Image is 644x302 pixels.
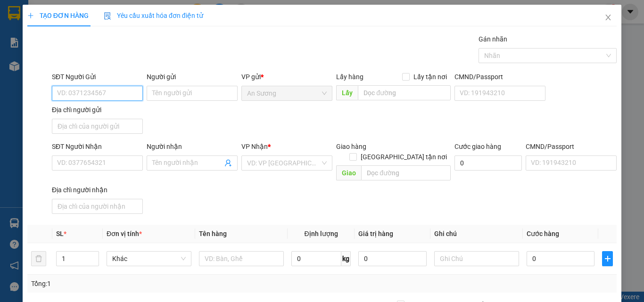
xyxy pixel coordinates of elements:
span: [GEOGRAPHIC_DATA] tận nơi [357,152,451,162]
div: Địa chỉ người gửi [52,105,143,115]
div: CMND/Passport [454,72,545,82]
div: VP gửi [241,72,332,82]
label: Gán nhãn [479,35,507,43]
span: Lấy hàng [336,73,363,81]
input: Dọc đường [358,85,451,100]
span: user-add [224,159,232,167]
span: TẠO ĐƠN HÀNG [27,12,89,19]
input: Dọc đường [361,165,451,180]
span: Yêu cầu xuất hóa đơn điện tử [104,12,203,19]
input: Cước giao hàng [454,155,522,171]
div: SĐT Người Nhận [52,141,143,152]
th: Ghi chú [430,225,523,243]
button: delete [31,251,46,266]
span: plus [603,255,612,262]
button: plus [602,251,613,266]
label: Cước giao hàng [454,143,501,150]
div: CMND/Passport [526,141,617,152]
img: icon [104,12,111,20]
input: Địa chỉ của người nhận [52,199,143,214]
span: An Sương [247,86,327,100]
span: kg [341,251,351,266]
input: Ghi Chú [434,251,519,266]
div: Người nhận [147,141,238,152]
span: Lấy [336,85,358,100]
div: SĐT Người Gửi [52,72,143,82]
span: SL [56,230,64,237]
span: Định lượng [304,230,338,237]
input: VD: Bàn, Ghế [199,251,284,266]
span: plus [27,12,34,19]
button: Close [595,5,621,31]
span: Giá trị hàng [358,230,393,237]
span: Cước hàng [527,230,559,237]
span: VP Nhận [241,143,268,150]
input: 0 [358,251,426,266]
div: Người gửi [147,72,238,82]
span: Đơn vị tính [107,230,142,237]
span: Giao hàng [336,143,366,150]
div: Địa chỉ người nhận [52,185,143,195]
div: Tổng: 1 [31,278,249,289]
span: Khác [112,252,186,266]
span: Lấy tận nơi [410,72,451,82]
span: Tên hàng [199,230,227,237]
span: Giao [336,165,361,180]
input: Địa chỉ của người gửi [52,119,143,134]
span: close [604,14,612,21]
